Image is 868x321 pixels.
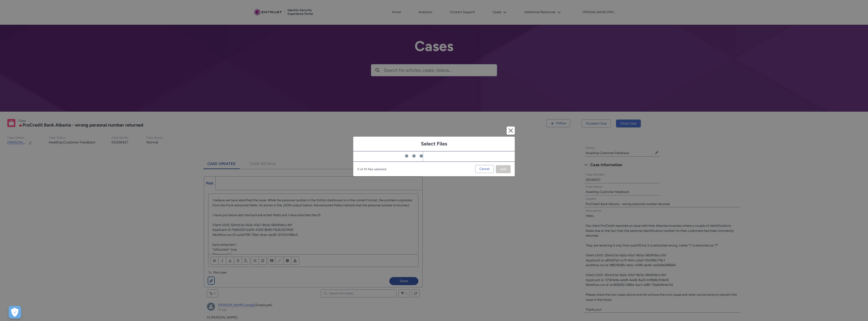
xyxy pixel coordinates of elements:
[507,127,515,135] button: Cancel and close
[9,306,21,318] button: Open Preferences
[357,165,386,171] span: 0 of 10 files selected
[479,165,490,173] span: Cancel
[778,204,868,321] iframe: Qualified Messenger
[496,165,511,173] button: Add
[475,165,494,173] button: Cancel
[9,306,21,318] div: Cookie Preferences
[357,141,511,147] h1: Select Files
